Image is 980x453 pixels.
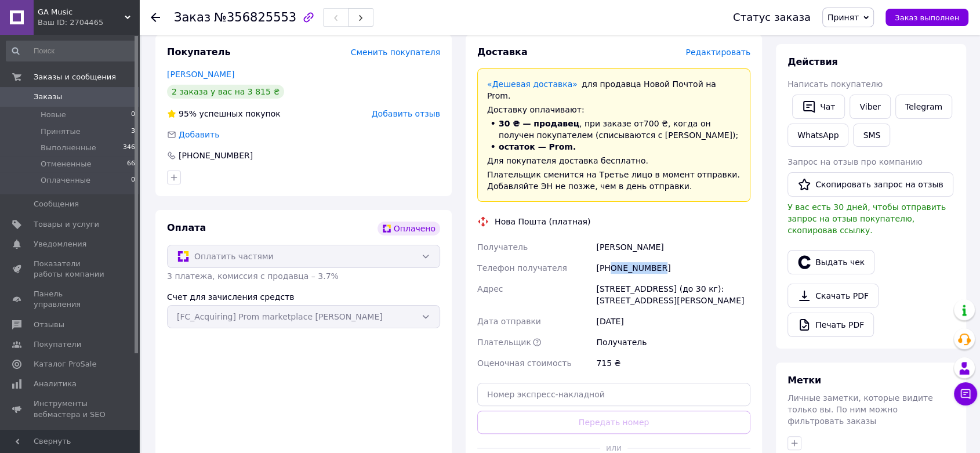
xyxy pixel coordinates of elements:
[594,258,753,278] div: [PHONE_NUMBER]
[34,320,64,330] span: Отзывы
[733,12,811,23] div: Статус заказа
[477,242,528,252] span: Получатель
[34,239,86,249] span: Уведомления
[179,130,219,139] span: Добавить
[895,95,952,119] a: Telegram
[487,155,741,166] div: Для покупателя доставка бесплатно.
[34,199,79,209] span: Сообщения
[41,175,90,186] span: Оплаченные
[487,104,741,115] div: Доставку оплачивают:
[477,317,541,326] span: Дата отправки
[41,110,66,120] span: Новые
[151,12,160,23] div: Вернуться назад
[477,263,567,273] span: Телефон получателя
[594,278,753,311] div: [STREET_ADDRESS] (до 30 кг): [STREET_ADDRESS][PERSON_NAME]
[131,175,135,186] span: 0
[131,126,135,137] span: 3
[351,48,440,57] span: Сменить покупателя
[827,13,859,22] span: Принят
[885,9,968,26] button: Заказ выполнен
[167,85,284,99] div: 2 заказа у вас на 3 815 ₴
[487,79,578,89] a: «Дешевая доставка»
[41,143,96,153] span: Выполненные
[594,353,753,374] div: 715 ₴
[787,313,874,337] a: Печать PDF
[167,271,339,281] span: 3 платежа, комиссия с продавца – 3.7%
[594,237,753,258] div: [PERSON_NAME]
[787,202,946,235] span: У вас есть 30 дней, чтобы отправить запрос на отзыв покупателю, скопировав ссылку.
[850,95,890,119] a: Viber
[378,222,440,235] div: Оплачено
[38,17,139,28] div: Ваш ID: 2704465
[787,284,879,308] a: Скачать PDF
[34,398,107,419] span: Инструменты вебмастера и SEO
[34,289,107,310] span: Панель управления
[372,109,440,118] span: Добавить отзыв
[787,124,848,147] a: WhatsApp
[167,108,281,119] div: успешных покупок
[594,311,753,332] div: [DATE]
[131,110,135,120] span: 0
[174,10,210,24] span: Заказ
[477,358,572,368] span: Оценочная стоимость
[477,383,750,406] input: Номер экспресс-накладной
[179,109,197,118] span: 95%
[487,169,741,192] div: Плательщик сменится на Третье лицо в момент отправки. Добавляйте ЭН не позже, чем в день отправки.
[38,7,125,17] span: GA Music
[34,219,99,230] span: Товары и услуги
[167,291,440,303] div: Счет для зачисления средств
[787,393,933,426] span: Личные заметки, которые видите только вы. По ним можно фильтровать заказы
[787,79,883,89] span: Написать покупателю
[787,250,874,274] button: Выдать чек
[6,41,136,61] input: Поиск
[792,95,845,119] button: Чат
[594,332,753,353] div: Получатель
[954,382,977,405] button: Чат с покупателем
[167,70,234,79] a: [PERSON_NAME]
[477,284,503,293] span: Адрес
[487,78,741,102] div: для продавца Новой Почтой на Prom.
[34,259,107,280] span: Показатели работы компании
[123,143,135,153] span: 346
[34,339,81,350] span: Покупатели
[34,429,107,450] span: Управление сайтом
[34,92,62,102] span: Заказы
[34,379,77,389] span: Аналитика
[127,159,135,169] span: 66
[787,375,821,386] span: Метки
[477,46,528,57] span: Доставка
[787,157,923,166] span: Запрос на отзыв про компанию
[895,13,959,22] span: Заказ выполнен
[41,126,81,137] span: Принятые
[499,119,579,128] span: 30 ₴ — продавец
[34,72,116,82] span: Заказы и сообщения
[487,118,741,141] li: , при заказе от 700 ₴ , когда он получен покупателем (списываются с [PERSON_NAME]);
[34,359,96,369] span: Каталог ProSale
[177,150,254,161] div: [PHONE_NUMBER]
[477,338,531,347] span: Плательщик
[787,56,838,67] span: Действия
[685,48,750,57] span: Редактировать
[41,159,91,169] span: Отмененные
[853,124,890,147] button: SMS
[499,142,576,151] span: остаток — Prom.
[214,10,296,24] span: №356825553
[787,172,953,197] button: Скопировать запрос на отзыв
[492,216,593,227] div: Нова Пошта (платная)
[167,222,206,233] span: Оплата
[167,46,230,57] span: Покупатель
